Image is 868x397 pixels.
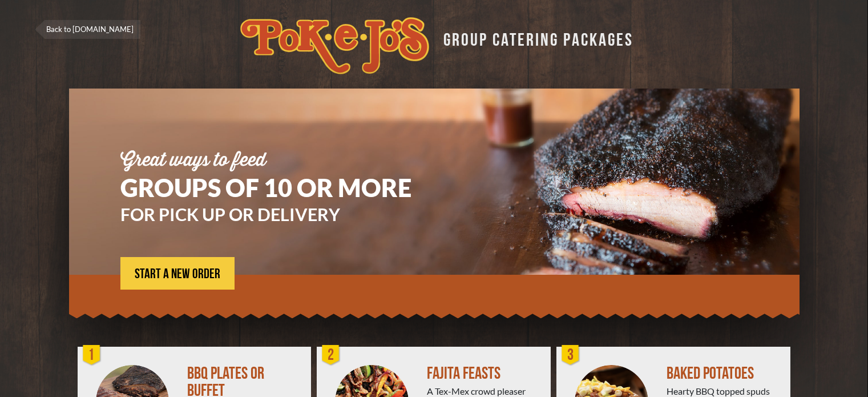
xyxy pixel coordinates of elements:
[80,344,103,367] div: 1
[427,365,542,382] div: FAJITA FEASTS
[120,257,235,290] a: START A NEW ORDER
[240,17,429,74] img: logo.svg
[120,151,446,170] div: Great ways to feed
[667,365,781,382] div: BAKED POTATOES
[120,206,446,223] h3: FOR PICK UP OR DELIVERY
[559,344,582,367] div: 3
[320,344,342,367] div: 2
[135,267,220,281] span: START A NEW ORDER
[120,175,446,200] h1: GROUPS OF 10 OR MORE
[435,26,633,49] div: GROUP CATERING PACKAGES
[35,20,140,39] a: Back to [DOMAIN_NAME]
